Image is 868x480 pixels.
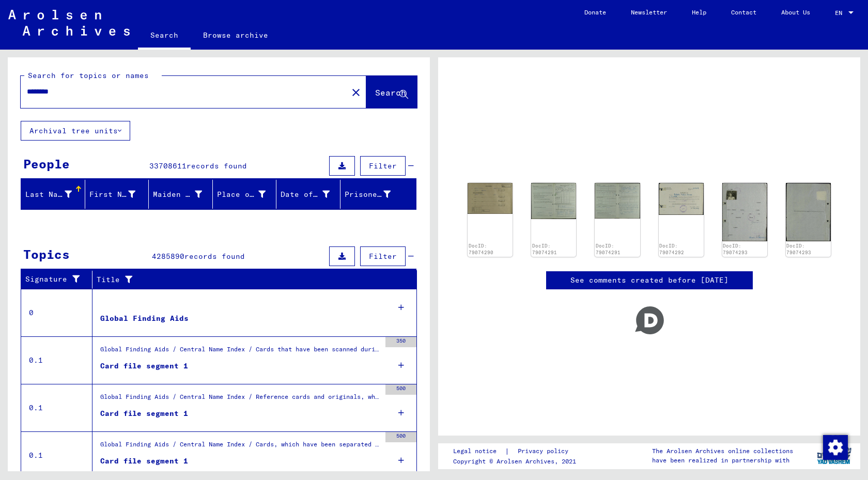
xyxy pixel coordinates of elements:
[149,180,213,209] mat-header-cell: Maiden Name
[786,243,811,256] a: DocID: 79074293
[100,408,188,419] div: Card file segment 1
[453,457,581,466] p: Copyright © Arolsen Archives, 2021
[138,23,191,50] a: Search
[385,337,416,347] div: 350
[366,76,417,108] button: Search
[21,180,85,209] mat-header-cell: Last Name
[281,186,343,203] div: Date of Birth
[350,86,362,99] mat-icon: close
[453,446,581,457] div: |
[85,180,149,209] mat-header-cell: First Name
[25,271,95,288] div: Signature
[149,161,187,171] span: 33708611
[187,161,247,171] span: records found
[652,456,793,465] p: have been realized in partnership with
[97,271,407,288] div: Title
[722,183,767,241] img: 001.jpg
[21,336,92,384] td: 0.1
[385,432,416,442] div: 500
[570,275,729,286] a: See comments created before [DATE]
[21,384,92,431] td: 0.1
[369,161,397,171] span: Filter
[360,156,406,176] button: Filter
[100,345,380,359] div: Global Finding Aids / Central Name Index / Cards that have been scanned during first sequential m...
[97,274,396,285] div: Title
[340,180,416,209] mat-header-cell: Prisoner #
[213,180,277,209] mat-header-cell: Place of Birth
[369,252,397,261] span: Filter
[509,446,581,457] a: Privacy policy
[723,243,748,256] a: DocID: 79074293
[153,189,202,200] div: Maiden Name
[786,183,831,241] img: 002.jpg
[453,446,505,457] a: Legal notice
[152,252,184,261] span: 4285890
[100,440,380,454] div: Global Finding Aids / Central Name Index / Cards, which have been separated just before or during...
[345,186,404,203] div: Prisoner #
[835,9,846,17] span: EN
[659,183,704,215] img: 001.jpg
[21,431,92,479] td: 0.1
[191,23,281,48] a: Browse archive
[23,154,70,173] div: People
[659,243,684,256] a: DocID: 79074292
[360,246,406,266] button: Filter
[217,189,266,200] div: Place of Birth
[153,186,215,203] div: Maiden Name
[89,189,136,200] div: First Name
[8,10,130,36] img: Arolsen_neg.svg
[23,245,70,264] div: Topics
[385,384,416,395] div: 500
[596,243,621,256] a: DocID: 79074291
[21,289,92,336] td: 0
[652,446,793,456] p: The Arolsen Archives online collections
[595,183,640,219] img: 002.jpg
[815,443,854,469] img: yv_logo.png
[25,189,72,200] div: Last Name
[21,121,130,141] button: Archival tree units
[217,186,279,203] div: Place of Birth
[468,183,513,214] img: 001.jpg
[531,183,576,219] img: 001.jpg
[469,243,493,256] a: DocID: 79074290
[25,186,85,203] div: Last Name
[281,189,330,200] div: Date of Birth
[532,243,557,256] a: DocID: 79074291
[276,180,340,209] mat-header-cell: Date of Birth
[100,392,380,407] div: Global Finding Aids / Central Name Index / Reference cards and originals, which have been discove...
[100,456,188,467] div: Card file segment 1
[346,82,366,102] button: Clear
[25,274,84,285] div: Signature
[823,435,848,460] img: Change consent
[28,71,149,80] mat-label: Search for topics or names
[89,186,149,203] div: First Name
[100,361,188,371] div: Card file segment 1
[375,87,406,98] span: Search
[345,189,391,200] div: Prisoner #
[184,252,245,261] span: records found
[100,313,189,324] div: Global Finding Aids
